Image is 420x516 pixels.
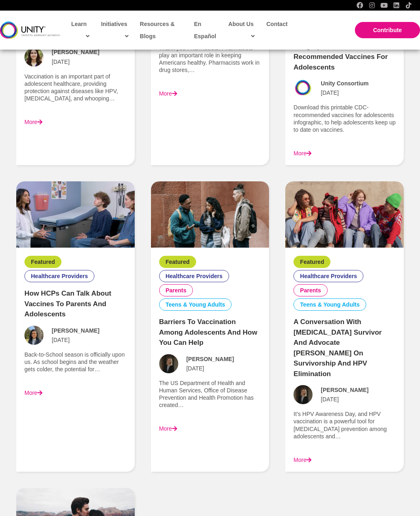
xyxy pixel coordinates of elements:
p: Vaccination is an important part of adolescent healthcare, providing protection against diseases ... [24,73,127,102]
a: Healthcare Providers [300,272,357,280]
span: En Español [194,21,216,39]
span: [PERSON_NAME] [52,327,99,334]
span: Contact [266,21,287,27]
a: Contribute [355,22,420,38]
a: Instagram [369,2,375,9]
a: Teens & Young Adults [300,301,360,308]
span: [DATE] [52,58,70,65]
span: [DATE] [321,396,339,403]
a: LinkedIn [393,2,400,9]
p: Thank you Pharmacists! Pharmacists play an important role in keeping Americans healthy. Pharmacis... [159,44,261,74]
span: [DATE] [52,336,70,344]
a: Facebook [357,2,363,9]
a: Contact [262,15,291,33]
img: Avatar photo [293,385,313,404]
a: Teens & Young Adults [166,301,225,308]
span: [PERSON_NAME] [52,48,99,56]
img: Avatar photo [293,78,313,98]
a: En Español [190,15,222,46]
span: Initiatives [101,18,128,42]
p: Back-to-School season is officially upon us. As school begins and the weather gets colder, the po... [24,351,127,373]
a: More [293,457,311,463]
a: How HCPs Can Talk About Vaccines to Parents and Adolescents [24,290,111,318]
a: More [24,119,42,125]
p: It’s HPV Awareness Day, and HPV vaccination is a powerful tool for [MEDICAL_DATA] prevention amon... [293,410,396,440]
a: More [159,90,177,97]
a: A Conversation with Cervical Cancer Survivor and Advocate Tamika Felder on Survivorship and HPV E... [285,211,404,217]
span: Contribute [373,27,402,33]
a: Infographic: CDC-recommended Vaccines for Adolescents [293,43,387,71]
a: Parents [300,287,321,294]
a: How HCPs Can Talk About Vaccines to Parents and Adolescents [16,211,135,217]
a: YouTube [381,2,387,9]
span: [DATE] [321,89,339,96]
a: Healthcare Providers [166,272,223,280]
p: Download this printable CDC-recommended vaccines for adolescents infographic, to help adolescents... [293,104,396,133]
a: Healthcare Providers [31,272,88,280]
a: Featured [31,258,55,266]
span: Learn [71,18,90,42]
a: Parents [166,287,186,294]
a: Featured [166,258,190,266]
img: Avatar photo [159,354,178,373]
a: About Us [224,15,258,46]
a: Resources & Blogs [136,15,186,46]
span: Resources & Blogs [140,21,175,39]
a: TikTok [405,2,412,9]
span: [PERSON_NAME] [321,386,368,394]
a: Featured [300,258,324,266]
p: The US Department of Health and Human Services, Office of Disease Prevention and Health Promotion... [159,379,261,409]
a: More [24,390,42,396]
a: More [293,150,311,157]
span: Unity Consortium [321,80,368,87]
img: Avatar photo [24,48,44,67]
a: A Conversation with [MEDICAL_DATA] Survivor and Advocate [PERSON_NAME] on Survivorship and HPV El... [293,318,382,378]
span: [DATE] [186,365,204,372]
span: About Us [228,18,255,42]
span: [PERSON_NAME] [186,355,234,363]
a: More [159,425,177,432]
a: Barriers to Vaccination Among Adolescents and How You Can Help [159,318,257,346]
a: Barriers to Vaccination Among Adolescents and How You Can Help [151,211,269,217]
